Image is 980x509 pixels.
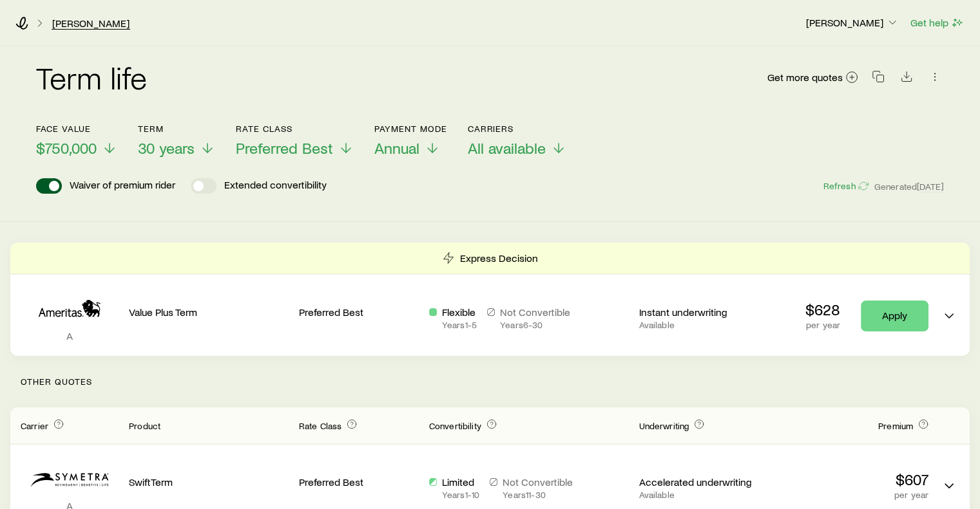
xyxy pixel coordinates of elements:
[861,301,928,331] a: Apply
[639,320,758,330] p: Available
[874,181,944,192] span: Generated
[460,252,538,264] p: Express Decision
[442,320,477,330] p: Years 1 - 5
[806,16,899,29] p: [PERSON_NAME]
[639,476,758,488] p: Accelerated underwriting
[236,124,354,134] p: Rate Class
[767,72,843,82] span: Get more quotes
[500,306,570,319] p: Not Convertible
[805,15,899,31] button: [PERSON_NAME]
[442,490,479,500] p: Years 1 - 10
[500,320,570,330] p: Years 6 - 30
[236,124,354,158] button: Rate ClassPreferred Best
[805,301,840,319] p: $628
[299,306,419,319] p: Preferred Best
[503,490,573,500] p: Years 11 - 30
[769,490,928,500] p: per year
[468,124,566,134] p: Carriers
[138,124,215,158] button: Term30 years
[10,356,970,407] p: Other Quotes
[129,306,289,319] p: Value Plus Term
[917,181,944,192] span: [DATE]
[36,139,97,157] span: $750,000
[374,124,447,158] button: Payment ModeAnnual
[21,420,48,431] span: Carrier
[429,420,481,431] span: Convertibility
[767,70,859,85] a: Get more quotes
[878,420,913,431] span: Premium
[224,178,327,194] p: Extended convertibility
[10,243,970,356] div: Term quotes
[769,470,928,488] p: $607
[299,420,342,431] span: Rate Class
[36,124,117,134] p: Face value
[299,476,419,488] p: Preferred Best
[910,15,965,30] button: Get help
[70,178,175,194] p: Waiver of premium rider
[236,139,333,157] span: Preferred Best
[639,306,758,319] p: Instant underwriting
[805,320,840,330] p: per year
[468,139,546,157] span: All available
[639,490,758,500] p: Available
[36,124,117,158] button: Face value$750,000
[442,306,477,319] p: Flexible
[129,476,289,488] p: SwiftTerm
[21,329,119,342] p: A
[138,124,215,134] p: Term
[468,124,566,158] button: CarriersAll available
[639,420,689,431] span: Underwriting
[374,124,447,134] p: Payment Mode
[822,180,869,192] button: Refresh
[138,139,195,157] span: 30 years
[503,476,573,488] p: Not Convertible
[52,17,130,30] a: [PERSON_NAME]
[442,476,479,488] p: Limited
[129,420,160,431] span: Product
[36,62,147,93] h2: Term life
[898,73,916,85] a: Download CSV
[374,139,419,157] span: Annual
